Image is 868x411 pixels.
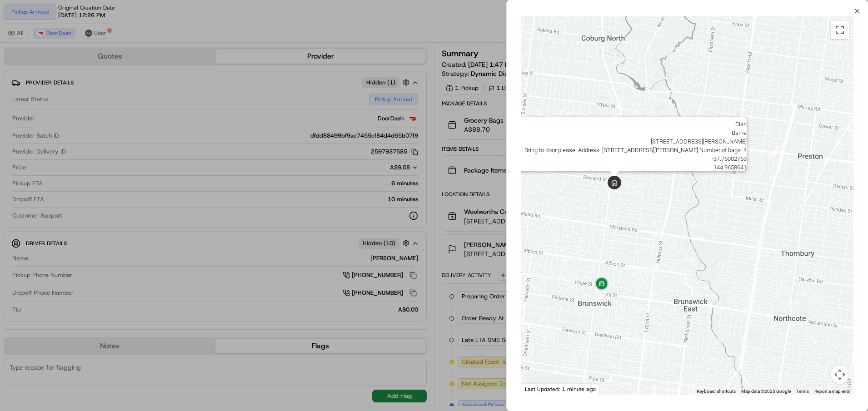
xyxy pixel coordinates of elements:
[522,121,747,128] span: Cian
[831,366,849,384] button: Map camera controls
[597,289,607,299] div: 12
[768,147,778,157] div: 1
[831,21,849,39] button: Toggle fullscreen view
[524,383,554,395] a: Open this area in Google Maps (opens a new window)
[524,147,747,154] span: Bring to door please. Address: [STREET_ADDRESS][PERSON_NAME] Number of bags: 4
[796,389,809,394] a: Terms (opens in new tab)
[519,164,747,171] span: 144.9658641
[814,389,851,394] a: Report a map error
[741,389,791,394] span: Map data ©2025 Google
[521,129,747,136] span: Barrie
[697,388,736,395] button: Keyboard shortcuts
[521,383,600,395] div: Last Updated: 1 minute ago
[524,383,554,395] img: Google
[515,138,747,145] span: [STREET_ADDRESS][PERSON_NAME]
[514,155,747,162] span: -37.75002753
[608,113,618,123] div: 3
